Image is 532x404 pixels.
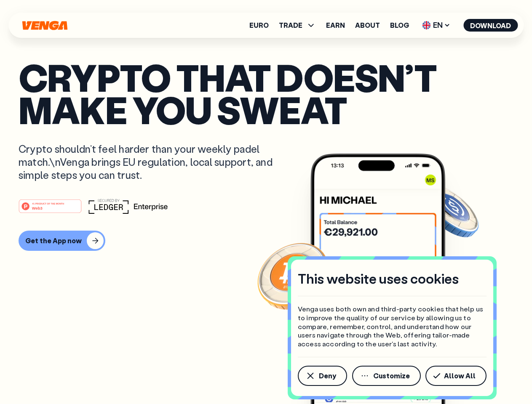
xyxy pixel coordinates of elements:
a: Euro [249,22,269,29]
button: Allow All [425,366,487,386]
p: Venga uses both own and third-party cookies that help us to improve the quality of our service by... [298,305,487,348]
img: flag-uk [422,21,430,29]
tspan: Web3 [32,205,43,210]
button: Deny [298,366,347,386]
button: Customize [352,366,421,386]
a: About [355,22,380,29]
p: Crypto shouldn’t feel harder than your weekly padel match.\nVenga brings EU regulation, local sup... [19,142,285,182]
span: TRADE [279,22,302,29]
a: Blog [390,22,409,29]
span: Allow All [444,372,476,379]
img: USDC coin [420,181,481,242]
span: EN [419,19,453,32]
p: Crypto that doesn’t make you sweat [19,61,513,125]
a: Get the App now [19,231,513,251]
span: Customize [373,372,410,379]
span: TRADE [279,20,316,30]
a: Earn [326,22,345,29]
img: Bitcoin [256,238,331,314]
button: Download [463,19,518,32]
svg: Home [21,21,68,30]
div: Get the App now [25,237,82,245]
span: Deny [319,372,336,379]
tspan: #1 PRODUCT OF THE MONTH [32,202,64,205]
a: #1 PRODUCT OF THE MONTHWeb3 [19,204,82,215]
h4: This website uses cookies [298,270,459,287]
button: Get the App now [19,231,105,251]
